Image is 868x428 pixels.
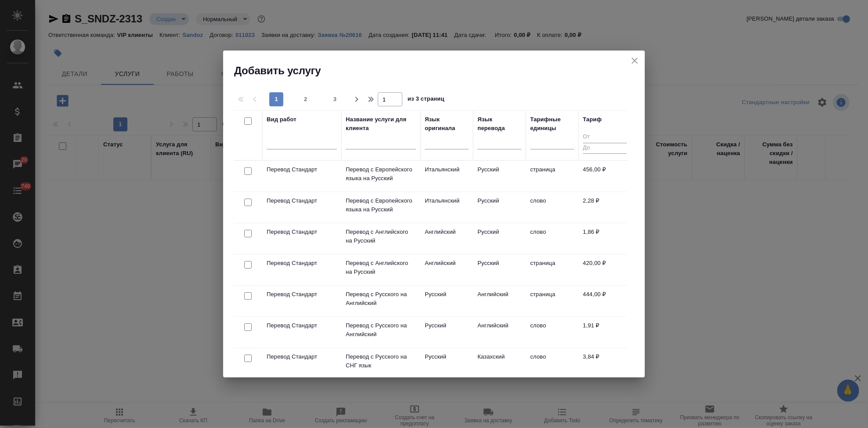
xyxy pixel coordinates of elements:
[583,115,602,124] div: Тариф
[267,196,337,205] p: Перевод Стандарт
[473,161,526,192] td: Русский
[526,286,579,316] td: страница
[267,115,297,124] div: Вид работ
[628,54,641,67] button: close
[346,196,416,214] p: Перевод с Европейского языка на Русский
[420,223,473,254] td: Английский
[579,161,631,192] td: 456,00 ₽
[267,321,337,330] p: Перевод Стандарт
[346,352,416,370] p: Перевод с Русского на СНГ язык
[234,64,645,78] h2: Добавить услугу
[267,290,337,299] p: Перевод Стандарт
[526,161,579,192] td: страница
[530,115,574,133] div: Тарифные единицы
[473,286,526,316] td: Английский
[526,192,579,223] td: слово
[299,92,313,106] button: 2
[420,286,473,316] td: Русский
[267,259,337,268] p: Перевод Стандарт
[328,92,342,106] button: 3
[346,290,416,308] p: Перевод с Русского на Английский
[526,223,579,254] td: слово
[346,321,416,339] p: Перевод с Русского на Английский
[346,115,416,133] div: Название услуги для клиента
[267,228,337,236] p: Перевод Стандарт
[526,348,579,379] td: слово
[579,286,631,316] td: 444,00 ₽
[579,223,631,254] td: 1,86 ₽
[267,165,337,174] p: Перевод Стандарт
[526,254,579,285] td: страница
[473,348,526,379] td: Казахский
[346,259,416,276] p: Перевод с Английского на Русский
[299,95,313,104] span: 2
[473,317,526,348] td: Английский
[579,317,631,348] td: 1,91 ₽
[473,223,526,254] td: Русский
[328,95,342,104] span: 3
[579,254,631,285] td: 420,00 ₽
[473,192,526,223] td: Русский
[346,165,416,183] p: Перевод с Европейского языка на Русский
[425,115,469,133] div: Язык оригинала
[579,348,631,379] td: 3,84 ₽
[420,317,473,348] td: Русский
[477,115,521,133] div: Язык перевода
[408,94,445,106] span: из 3 страниц
[583,132,627,143] input: От
[420,348,473,379] td: Русский
[420,254,473,285] td: Английский
[420,161,473,192] td: Итальянский
[473,254,526,285] td: Русский
[526,317,579,348] td: слово
[420,192,473,223] td: Итальянский
[346,228,416,245] p: Перевод с Английского на Русский
[579,192,631,223] td: 2,28 ₽
[267,352,337,361] p: Перевод Стандарт
[583,143,627,154] input: До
